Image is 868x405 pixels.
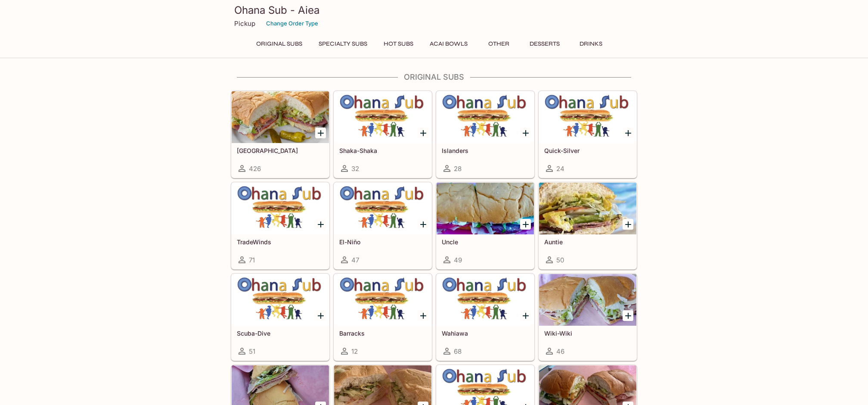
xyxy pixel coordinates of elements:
[234,19,255,28] p: Pickup
[556,165,564,173] span: 24
[520,219,531,230] button: Add Uncle
[339,147,426,154] h5: Shaka-Shaka
[231,182,329,269] a: TradeWinds71
[539,91,637,178] a: Quick-Silver24
[339,238,426,246] h5: El-Niño
[249,256,255,264] span: 71
[539,274,637,361] a: Wiki-Wiki46
[315,219,326,230] button: Add TradeWinds
[351,256,359,264] span: 47
[315,310,326,321] button: Add Scuba-Dive
[314,38,372,50] button: Specialty Subs
[249,165,261,173] span: 426
[436,91,534,178] a: Islanders28
[623,128,633,138] button: Add Quick-Silver
[418,310,428,321] button: Add Barracks
[232,91,329,143] div: Italinano
[454,347,462,355] span: 68
[251,38,307,50] button: Original Subs
[232,274,329,326] div: Scuba-Dive
[234,3,634,17] h3: Ohana Sub - Aiea
[437,274,534,326] div: Wahiawa
[334,91,431,143] div: Shaka-Shaka
[539,91,636,143] div: Quick-Silver
[544,147,631,154] h5: Quick-Silver
[231,91,329,178] a: [GEOGRAPHIC_DATA]426
[334,182,432,269] a: El-Niño47
[442,330,529,337] h5: Wahiawa
[437,91,534,143] div: Islanders
[525,38,564,50] button: Desserts
[623,219,633,230] button: Add Auntie
[556,347,564,355] span: 46
[334,91,432,178] a: Shaka-Shaka32
[231,274,329,361] a: Scuba-Dive51
[544,238,631,246] h5: Auntie
[334,274,431,326] div: Barracks
[334,274,432,361] a: Barracks12
[442,147,529,154] h5: Islanders
[232,183,329,234] div: TradeWinds
[539,183,636,234] div: Auntie
[544,330,631,337] h5: Wiki-Wiki
[418,128,428,138] button: Add Shaka-Shaka
[339,330,426,337] h5: Barracks
[351,165,359,173] span: 32
[539,182,637,269] a: Auntie50
[479,38,518,50] button: Other
[315,128,326,138] button: Add Italinano
[437,183,534,234] div: Uncle
[623,310,633,321] button: Add Wiki-Wiki
[520,310,531,321] button: Add Wahiawa
[425,38,472,50] button: Acai Bowls
[231,72,637,82] h4: Original Subs
[442,238,529,246] h5: Uncle
[539,274,636,326] div: Wiki-Wiki
[237,147,324,154] h5: [GEOGRAPHIC_DATA]
[379,38,418,50] button: Hot Subs
[436,274,534,361] a: Wahiawa68
[262,17,322,30] button: Change Order Type
[520,128,531,138] button: Add Islanders
[571,38,610,50] button: Drinks
[249,347,255,355] span: 51
[334,183,431,234] div: El-Niño
[556,256,564,264] span: 50
[454,256,462,264] span: 49
[454,165,462,173] span: 28
[351,347,358,355] span: 12
[237,238,324,246] h5: TradeWinds
[237,330,324,337] h5: Scuba-Dive
[418,219,428,230] button: Add El-Niño
[436,182,534,269] a: Uncle49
